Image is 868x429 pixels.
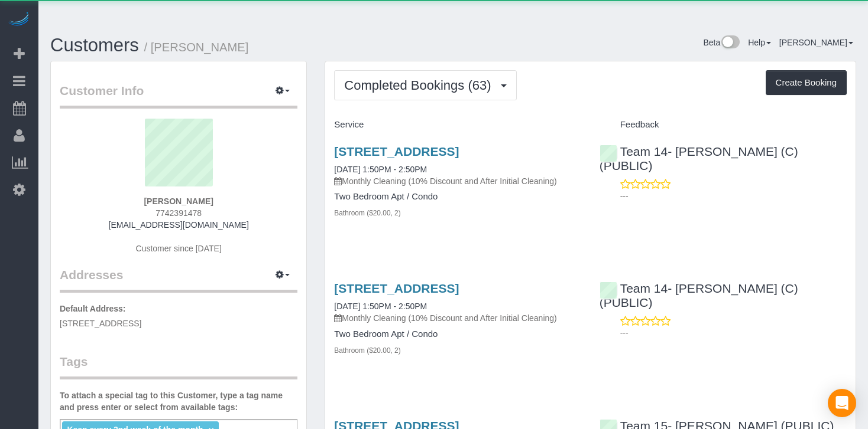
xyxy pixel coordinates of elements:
label: To attach a special tag to this Customer, type a tag name and press enter or select from availabl... [60,389,297,413]
legend: Customer Info [60,82,297,109]
label: Default Address: [60,303,126,315]
span: Completed Bookings (63) [344,78,497,93]
button: Completed Bookings (63) [334,70,516,100]
p: Monthly Cleaning (10% Discount and After Initial Cleaning) [334,312,581,324]
h4: Two Bedroom Apt / Condo [334,329,581,339]
img: Automaid Logo [7,12,31,28]
a: Help [748,38,771,47]
a: [DATE] 1:50PM - 2:50PM [334,302,427,311]
button: Create Booking [766,70,847,95]
small: / [PERSON_NAME] [144,41,249,54]
a: Beta [703,38,740,47]
p: Monthly Cleaning (10% Discount and After Initial Cleaning) [334,175,581,187]
h4: Service [334,120,581,130]
small: Bathroom ($20.00, 2) [334,209,400,217]
a: [STREET_ADDRESS] [334,281,459,295]
a: Team 14- [PERSON_NAME] (C) (PUBLIC) [600,281,798,309]
span: [STREET_ADDRESS] [60,319,141,328]
p: --- [620,190,847,202]
strong: [PERSON_NAME] [144,197,213,206]
span: 7742391478 [156,208,202,218]
legend: Tags [60,353,297,379]
div: Open Intercom Messenger [828,389,856,417]
a: [DATE] 1:50PM - 2:50PM [334,165,427,174]
a: [PERSON_NAME] [779,38,853,47]
span: Customer since [DATE] [136,244,222,253]
a: [STREET_ADDRESS] [334,145,459,158]
h4: Two Bedroom Apt / Condo [334,192,581,202]
a: Customers [50,35,139,55]
img: New interface [720,35,740,51]
h4: Feedback [600,120,847,130]
p: --- [620,327,847,339]
small: Bathroom ($20.00, 2) [334,346,400,355]
a: Team 14- [PERSON_NAME] (C) (PUBLIC) [600,145,798,172]
a: [EMAIL_ADDRESS][DOMAIN_NAME] [109,220,249,230]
